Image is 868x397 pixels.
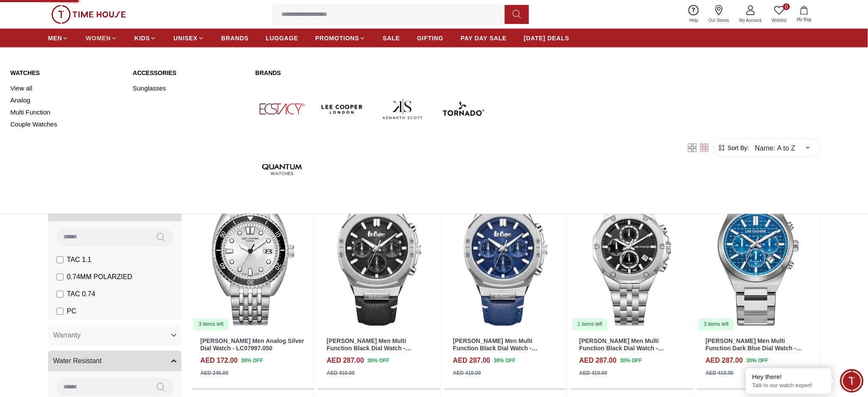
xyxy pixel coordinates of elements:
[524,30,570,46] a: [DATE] DEALS
[706,356,743,366] h4: AED 287.00
[769,17,790,24] span: Wishlist
[573,319,608,331] div: 1 items left
[571,176,693,331] a: LEE COOPER Men Multi Function Black Dial Watch - LC08104.3501 items left
[376,82,430,136] img: Kenneth Scott
[53,356,101,367] span: Water Resistant
[840,369,864,393] div: Chat Widget
[48,325,182,346] button: Warranty
[86,30,117,46] a: WOMEN
[134,30,156,46] a: KIDS
[417,30,444,46] a: GIFTING
[192,176,314,331] img: LEE COOPER Men Analog Silver Dial Watch - LC07997.050
[686,17,702,24] span: Help
[579,338,664,359] a: [PERSON_NAME] Men Multi Function Black Dial Watch - LC08104.350
[453,338,538,359] a: [PERSON_NAME] Men Multi Function Black Dial Watch - LC07992.351
[704,3,734,25] a: Our Stores
[57,257,63,264] input: TAC 1.1
[752,382,825,389] p: Talk to our watch expert!
[173,30,204,46] a: UNISEX
[241,357,263,365] span: 30 % OFF
[684,3,704,25] a: Help
[51,5,126,24] img: ...
[367,357,389,365] span: 30 % OFF
[318,176,441,331] img: LEE COOPER Men Multi Function Black Dial Watch - LC07992.351
[767,3,792,25] a: 0Wishlist
[10,94,122,106] a: Analog
[579,370,607,377] div: AED 410.00
[221,30,249,46] a: BRANDS
[133,82,245,94] a: Sunglasses
[67,255,92,265] span: TAC 1.1
[48,351,182,372] button: Water Resistant
[200,356,238,366] h4: AED 172.00
[134,34,150,42] span: KIDS
[783,3,790,10] span: 0
[10,118,122,130] a: Couple Watches
[194,319,229,331] div: 3 items left
[736,17,765,24] span: My Account
[57,308,63,315] input: PC
[461,30,507,46] a: PAY DAY SALE
[453,356,490,366] h4: AED 287.00
[697,176,820,331] img: LEE COOPER Men Multi Function Dark Blue Dial Watch - LC08084.390
[57,274,63,281] input: 0.74MM POLARZIED
[327,356,364,366] h4: AED 287.00
[57,291,63,298] input: TAC 0.74
[383,30,400,46] a: SALE
[192,176,314,331] a: LEE COOPER Men Analog Silver Dial Watch - LC07997.0503 items left
[200,338,304,352] a: [PERSON_NAME] Men Analog Silver Dial Watch - LC07997.050
[10,82,122,94] a: View all
[255,143,309,196] img: Quantum
[48,30,69,46] a: MEN
[67,307,76,317] span: PC
[699,319,734,331] div: 3 items left
[266,30,298,46] a: LUGGAGE
[315,34,359,42] span: PROMOTIONS
[67,289,95,300] span: TAC 0.74
[792,4,817,24] button: My Bag
[86,34,111,42] span: WOMEN
[697,176,820,331] a: LEE COOPER Men Multi Function Dark Blue Dial Watch - LC08084.3903 items left
[266,34,298,42] span: LUGGAGE
[461,34,507,42] span: PAY DAY SALE
[315,30,366,46] a: PROMOTIONS
[327,338,412,359] a: [PERSON_NAME] Men Multi Function Black Dial Watch - LC07992.351
[417,34,444,42] span: GIFTING
[444,176,567,331] img: LEE COOPER Men Multi Function Black Dial Watch - LC07992.351
[749,136,817,160] div: Name: A to Z
[221,34,249,42] span: BRANDS
[706,338,802,359] a: [PERSON_NAME] Men Multi Function Dark Blue Dial Watch - LC08084.390
[316,82,369,136] img: Lee Cooper
[706,370,734,377] div: AED 410.00
[53,331,81,341] span: Warranty
[10,69,122,77] a: Watches
[571,176,693,331] img: LEE COOPER Men Multi Function Black Dial Watch - LC08104.350
[173,34,197,42] span: UNISEX
[255,82,309,136] img: Ecstacy
[726,144,749,152] span: Sort By:
[133,69,245,77] a: Accessories
[200,370,228,377] div: AED 245.00
[48,34,62,42] span: MEN
[705,17,733,24] span: Our Stores
[436,82,490,136] img: Tornado
[620,357,642,365] span: 30 % OFF
[453,370,481,377] div: AED 410.00
[718,144,749,152] button: Sort By:
[255,69,490,77] a: Brands
[752,373,825,381] div: Hey there!
[327,370,355,377] div: AED 410.00
[746,357,768,365] span: 30 % OFF
[524,34,570,42] span: [DATE] DEALS
[494,357,516,365] span: 30 % OFF
[793,16,815,23] span: My Bag
[10,106,122,118] a: Multi Function
[579,356,617,366] h4: AED 287.00
[67,272,132,283] span: 0.74MM POLARZIED
[383,34,400,42] span: SALE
